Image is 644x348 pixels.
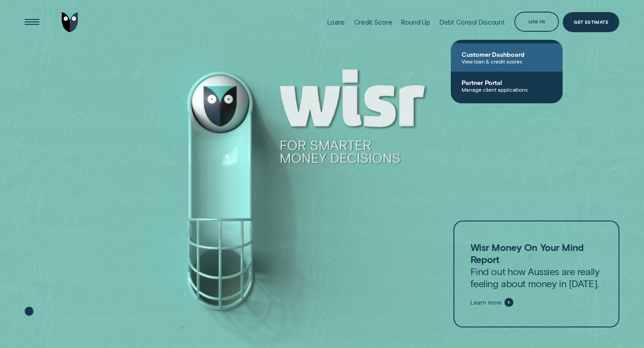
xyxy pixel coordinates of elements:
div: Debt Consol Discount [440,18,505,26]
span: Customer Dashboard [462,51,552,58]
a: Partner PortalManage client applications [451,72,563,100]
span: Manage client applications [462,86,552,93]
button: Open Menu [22,12,42,32]
span: Learn more [470,299,502,306]
button: Log in [514,12,559,32]
a: Wisr Money On Your Mind ReportFind out how Aussies are really feeling about money in [DATE].Learn... [453,221,619,327]
div: Round Up [401,18,430,26]
span: View loan & credit scores [462,58,552,64]
span: Partner Portal [462,79,552,86]
p: Find out how Aussies are really feeling about money in [DATE]. [470,241,603,289]
strong: Wisr Money On Your Mind Report [470,241,584,265]
div: Loans [327,18,345,26]
div: Credit Score [354,18,392,26]
a: Get Estimate [563,12,619,32]
a: Customer DashboardView loan & credit scores [451,43,563,72]
img: Wisr [62,12,78,32]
